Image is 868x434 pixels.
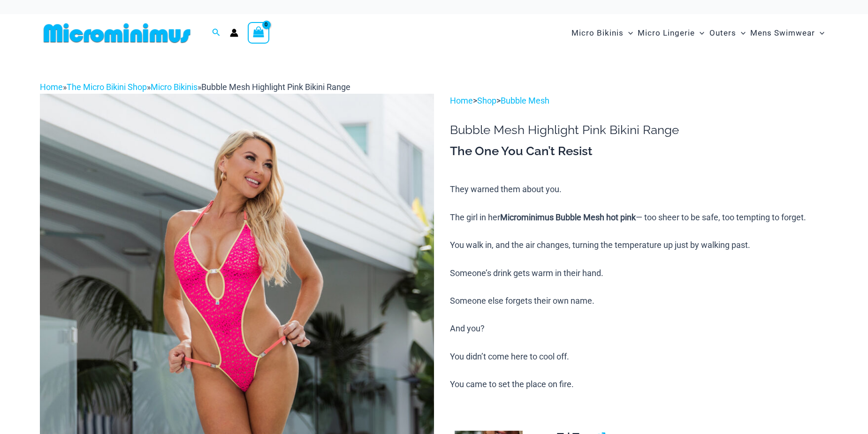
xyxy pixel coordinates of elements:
[695,21,704,45] span: Menu Toggle
[40,22,194,44] img: MM SHOP LOGO FLAT
[736,21,746,45] span: Menu Toggle
[569,19,635,47] a: Micro BikinisMenu ToggleMenu Toggle
[748,19,827,47] a: Mens SwimwearMenu ToggleMenu Toggle
[450,182,828,391] p: They warned them about you. The girl in her — too sheer to be safe, too tempting to forget. You w...
[477,96,496,105] a: Shop
[450,123,828,137] h1: Bubble Mesh Highlight Pink Bikini Range
[201,82,350,92] span: Bubble Mesh Highlight Pink Bikini Range
[450,94,828,108] p: > >
[212,27,221,39] a: Search icon link
[815,21,824,45] span: Menu Toggle
[635,19,707,47] a: Micro LingerieMenu ToggleMenu Toggle
[638,21,695,45] span: Micro Lingerie
[571,21,624,45] span: Micro Bikinis
[500,212,636,222] b: Microminimus Bubble Mesh hot pink
[501,96,549,105] a: Bubble Mesh
[707,19,748,47] a: OutersMenu ToggleMenu Toggle
[450,143,828,159] h3: The One You Can’t Resist
[709,21,736,45] span: Outers
[151,82,198,92] a: Micro Bikinis
[568,17,828,49] nav: Site Navigation
[750,21,815,45] span: Mens Swimwear
[40,82,63,92] a: Home
[230,29,238,37] a: Account icon link
[248,22,269,44] a: View Shopping Cart, empty
[67,82,147,92] a: The Micro Bikini Shop
[624,21,633,45] span: Menu Toggle
[450,96,473,105] a: Home
[40,82,350,92] span: » » »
